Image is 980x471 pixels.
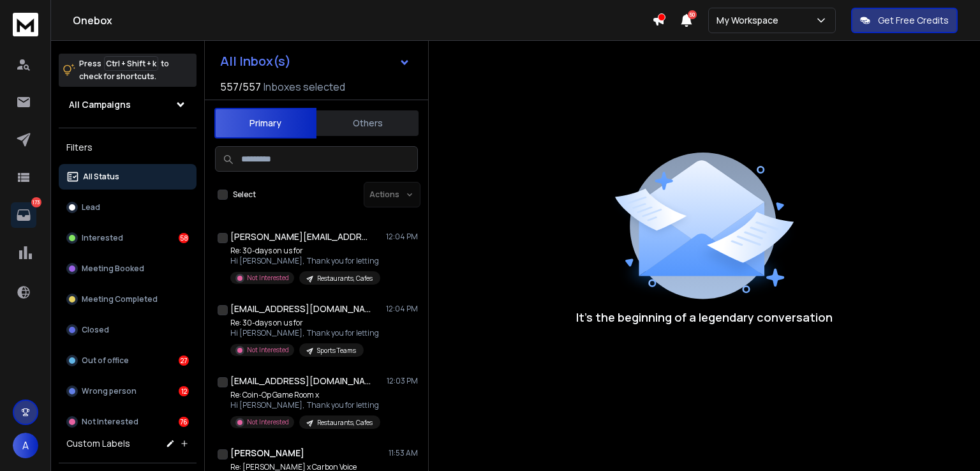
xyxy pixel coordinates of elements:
button: Wrong person12 [59,378,197,404]
h1: Onebox [73,13,652,28]
p: All Status [83,172,119,182]
button: All Status [59,164,197,190]
h1: [PERSON_NAME][EMAIL_ADDRESS][DOMAIN_NAME] [230,230,371,243]
button: Others [316,109,419,137]
p: Get Free Credits [878,14,949,27]
p: Re: Coin-Op Game Room x [230,390,380,400]
h1: [PERSON_NAME] [230,447,304,460]
p: Hi [PERSON_NAME], Thank you for letting [230,400,380,410]
div: 27 [179,355,189,366]
p: Not Interested [82,417,138,427]
p: Restaurants, Cafes [317,418,373,428]
p: 12:04 PM [386,304,418,314]
span: 50 [688,10,697,19]
p: Not Interested [247,273,289,283]
h1: [EMAIL_ADDRESS][DOMAIN_NAME] [230,375,371,387]
h3: Filters [59,138,197,156]
button: All Inbox(s) [210,49,420,74]
div: 76 [179,417,189,427]
button: Out of office27 [59,348,197,373]
h3: Custom Labels [66,437,130,450]
div: 12 [179,386,189,396]
button: A [13,433,38,458]
button: Lead [59,195,197,220]
p: Out of office [82,355,129,366]
p: It’s the beginning of a legendary conversation [576,308,833,326]
div: 58 [179,233,189,243]
button: Interested58 [59,225,197,251]
p: Interested [82,233,123,243]
button: Get Free Credits [851,8,958,33]
button: Meeting Booked [59,256,197,281]
span: Ctrl + Shift + k [104,56,158,71]
h1: All Campaigns [69,98,131,111]
p: Not Interested [247,417,289,427]
p: Not Interested [247,345,289,355]
p: Meeting Booked [82,264,144,274]
p: 12:03 PM [387,376,418,386]
p: Press to check for shortcuts. [79,57,169,83]
p: Lead [82,202,100,213]
p: Re: 30-days on us for [230,318,379,328]
h1: All Inbox(s) [220,55,291,68]
p: Wrong person [82,386,137,396]
p: My Workspace [716,14,783,27]
p: 11:53 AM [389,448,418,458]
h1: [EMAIL_ADDRESS][DOMAIN_NAME] [230,303,371,315]
p: 173 [31,197,41,207]
button: Meeting Completed [59,287,197,312]
p: Meeting Completed [82,294,158,304]
button: Not Interested76 [59,409,197,435]
p: Re: 30-days on us for [230,246,380,256]
p: 12:04 PM [386,232,418,242]
p: Sports Teams [317,346,356,355]
a: 173 [11,202,36,228]
p: Restaurants, Cafes [317,274,373,283]
button: Primary [214,108,316,138]
button: All Campaigns [59,92,197,117]
span: 557 / 557 [220,79,261,94]
h3: Inboxes selected [264,79,345,94]
label: Select [233,190,256,200]
p: Hi [PERSON_NAME], Thank you for letting [230,328,379,338]
p: Closed [82,325,109,335]
button: Closed [59,317,197,343]
img: logo [13,13,38,36]
p: Hi [PERSON_NAME], Thank you for letting [230,256,380,266]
